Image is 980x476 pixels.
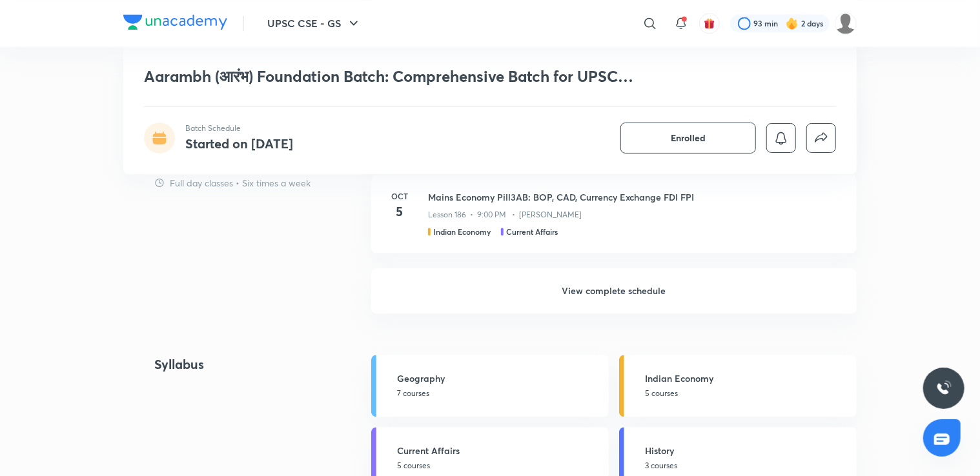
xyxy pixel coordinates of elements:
p: Batch Schedule [185,123,293,134]
img: streak [786,17,799,30]
p: 5 courses [397,460,601,471]
h6: View complete schedule [371,268,857,313]
a: Geography7 courses [371,355,609,417]
h6: Oct [387,190,413,202]
p: Lesson 186 • 9:00 PM • [PERSON_NAME] [428,209,582,221]
p: 3 courses [645,460,849,471]
h1: Aarambh (आरंभ) Foundation Batch: Comprehensive Batch for UPSC CSE, 2026 (Bilingual) [144,67,649,86]
img: Company Logo [123,14,227,30]
a: Oct5Mains Economy Pill3AB: BOP, CAD, Currency Exchange FDI FPILesson 186 • 9:00 PM • [PERSON_NAME... [371,175,857,268]
h5: Indian Economy [433,226,491,237]
p: Full day classes • Six times a week [170,176,311,190]
img: ttu [936,381,952,396]
img: Muskan goyal [835,12,857,34]
h4: Started on [DATE] [185,135,293,152]
a: Company Logo [123,14,227,33]
h5: Current Affairs [506,226,558,237]
h5: Geography [397,372,601,385]
h5: Current Affairs [397,444,601,457]
button: Enrolled [620,123,756,154]
button: avatar [699,13,720,34]
h5: History [645,444,849,457]
img: avatar [704,17,715,29]
p: 7 courses [397,388,601,399]
h5: Indian Economy [645,372,849,385]
h3: Mains Economy Pill3AB: BOP, CAD, Currency Exchange FDI FPI [428,190,841,204]
h4: Syllabus [154,355,329,374]
button: UPSC CSE - GS [260,10,369,36]
h4: 5 [387,202,413,221]
span: Enrolled [671,132,706,144]
a: Indian Economy5 courses [619,355,857,417]
p: 5 courses [645,388,849,399]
